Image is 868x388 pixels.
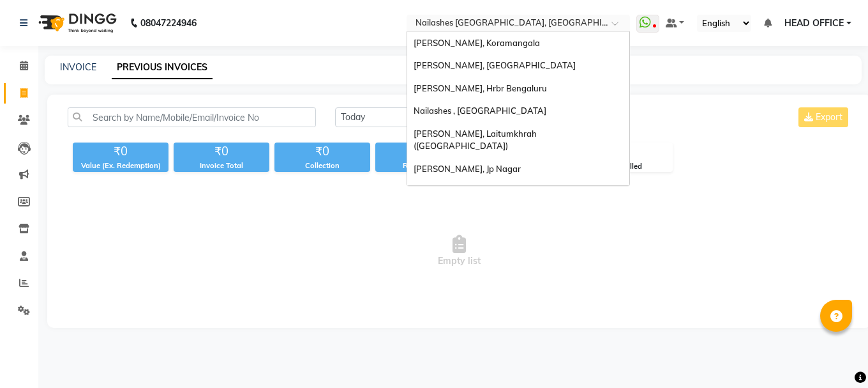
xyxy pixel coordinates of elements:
[274,160,370,171] div: Collection
[414,105,546,116] span: Nailashes , [GEOGRAPHIC_DATA]
[174,143,269,160] div: ₹0
[73,160,168,171] div: Value (Ex. Redemption)
[414,83,547,93] span: [PERSON_NAME], Hrbr Bengaluru
[414,164,521,174] span: [PERSON_NAME], Jp Nagar
[60,61,96,73] a: INVOICE
[407,31,630,186] ng-dropdown-panel: Options list
[140,5,197,41] b: 08047224946
[174,160,269,171] div: Invoice Total
[375,160,471,171] div: Redemption
[112,56,213,79] a: PREVIOUS INVOICES
[414,128,539,151] span: [PERSON_NAME], Laitumkhrah ([GEOGRAPHIC_DATA])
[73,143,168,160] div: ₹0
[414,60,576,70] span: [PERSON_NAME], [GEOGRAPHIC_DATA]
[375,143,471,160] div: ₹0
[68,187,851,315] span: Empty list
[68,107,316,127] input: Search by Name/Mobile/Email/Invoice No
[274,143,370,160] div: ₹0
[784,17,844,30] span: HEAD OFFICE
[814,337,855,375] iframe: chat widget
[414,38,540,48] span: [PERSON_NAME], Koramangala
[33,5,120,41] img: logo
